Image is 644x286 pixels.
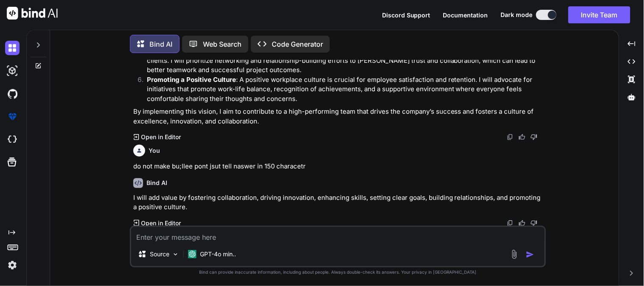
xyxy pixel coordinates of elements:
img: copy [507,134,514,140]
strong: Promoting a Positive Culture [147,76,236,84]
p: do not make bu;llee pont jsut tell naswer in 150 characetr [133,162,544,171]
p: Open in Editor [141,219,181,227]
p: Open in Editor [141,133,181,141]
img: Pick Models [172,251,179,258]
span: Documentation [443,11,488,19]
img: GPT-4o mini [188,250,197,258]
img: attachment [509,250,519,259]
img: icon [526,250,534,259]
p: Source [150,250,169,258]
img: cloudideIcon [5,132,20,147]
p: : I recognize the importance of building strong relationships with colleagues, stakeholders, and ... [147,46,544,75]
img: dislike [531,220,537,227]
button: Documentation [443,11,488,20]
p: By implementing this vision, I aim to contribute to a high-performing team that drives the compan... [133,107,544,126]
span: Discord Support [382,11,430,19]
p: Bind can provide inaccurate information, including about people. Always double-check its answers.... [130,269,546,275]
p: Bind AI [149,39,172,49]
img: settings [5,258,20,272]
img: darkChat [5,41,20,55]
img: dislike [531,134,537,140]
button: Invite Team [568,6,630,23]
img: Bind AI [7,7,58,20]
p: : A positive workplace culture is crucial for employee satisfaction and retention. I will advocat... [147,75,544,104]
img: premium [5,109,20,124]
img: darkAi-studio [5,64,20,78]
h6: Bind AI [146,179,167,187]
p: GPT-4o min.. [200,250,236,258]
img: like [519,134,526,140]
h6: You [149,146,160,155]
span: Dark mode [501,11,533,19]
p: Code Generator [272,39,323,49]
img: copy [507,220,514,227]
p: Web Search [203,39,242,49]
button: Discord Support [382,11,430,20]
p: I will add value by fostering collaboration, driving innovation, enhancing skills, setting clear ... [133,193,544,212]
img: githubDark [5,87,20,101]
img: like [519,220,526,227]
